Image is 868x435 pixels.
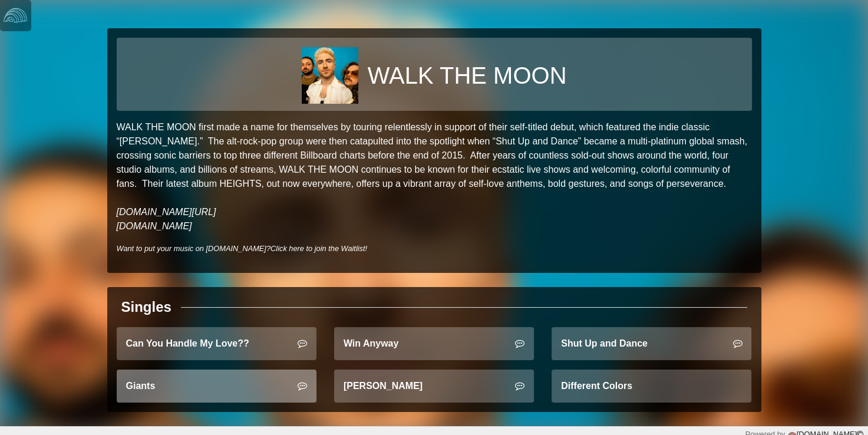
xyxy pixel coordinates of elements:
a: Giants [117,370,316,403]
a: Shut Up and Dance [552,327,751,360]
i: Want to put your music on [DOMAIN_NAME]? [117,244,368,253]
div: Singles [121,296,171,318]
a: [DOMAIN_NAME] [117,221,192,231]
h1: WALK THE MOON [368,61,567,90]
a: Can You Handle My Love?? [117,327,316,360]
a: Win Anyway [334,327,534,360]
a: [DOMAIN_NAME][URL] [117,207,216,217]
a: Different Colors [552,370,751,403]
a: Click here to join the Waitlist! [270,244,367,253]
p: WALK THE MOON first made a name for themselves by touring relentlessly in support of their self-t... [117,120,752,233]
a: [PERSON_NAME] [334,370,534,403]
img: 338b1fbd381984b11e422ecb6bdac12289548b1f83705eb59faa29187b674643.jpg [302,47,358,104]
img: logo-white-4c48a5e4bebecaebe01ca5a9d34031cfd3d4ef9ae749242e8c4bf12ef99f53e8.png [4,4,27,27]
